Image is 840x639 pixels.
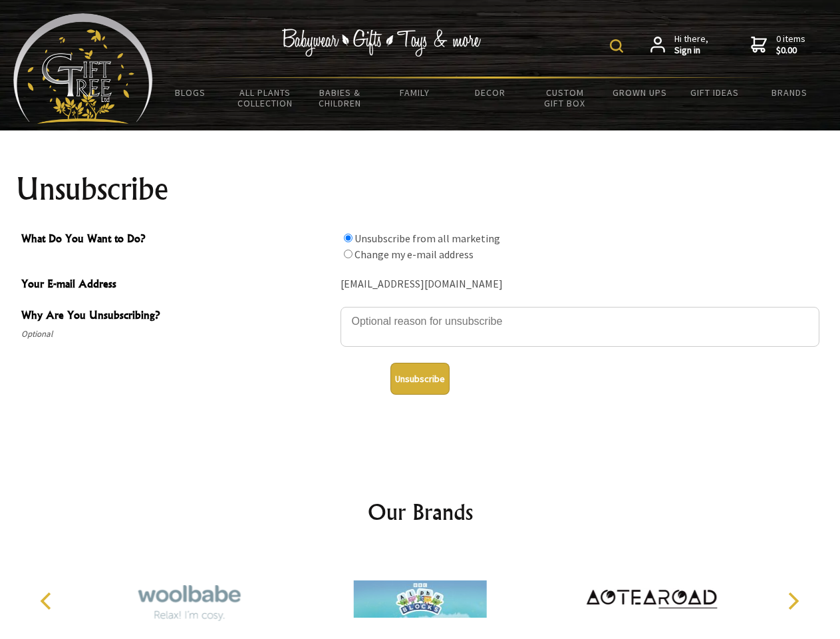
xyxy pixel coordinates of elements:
div: [EMAIL_ADDRESS][DOMAIN_NAME] [341,274,819,295]
a: Family [378,79,453,106]
button: Previous [33,586,63,616]
a: Grown Ups [602,79,677,106]
strong: Sign in [674,45,708,57]
span: Hi there, [674,33,708,57]
a: All Plants Collection [228,79,303,117]
button: Unsubscribe [390,363,450,395]
input: What Do You Want to Do? [344,250,352,258]
span: What Do You Want to Do? [21,230,334,250]
a: 0 items$0.00 [751,33,805,57]
a: BLOGS [153,79,228,106]
label: Change my e-mail address [354,248,474,261]
a: Custom Gift Box [527,79,603,117]
strong: $0.00 [776,45,805,57]
h2: Our Brands [27,496,814,528]
span: 0 items [776,33,805,57]
h1: Unsubscribe [16,173,825,205]
span: Your E-mail Address [21,276,334,295]
span: Why Are You Unsubscribing? [21,307,334,326]
textarea: Why Are You Unsubscribing? [341,307,819,347]
label: Unsubscribe from all marketing [354,232,500,245]
img: Babywear - Gifts - Toys & more [282,29,482,57]
img: Babyware - Gifts - Toys and more... [13,13,153,124]
span: Optional [21,326,334,342]
button: Next [778,586,807,616]
img: product search [610,39,623,53]
a: Brands [752,79,827,106]
a: Babies & Children [303,79,378,117]
input: What Do You Want to Do? [344,234,352,242]
a: Gift Ideas [677,79,752,106]
a: Hi there,Sign in [650,33,708,57]
a: Decor [452,79,527,106]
